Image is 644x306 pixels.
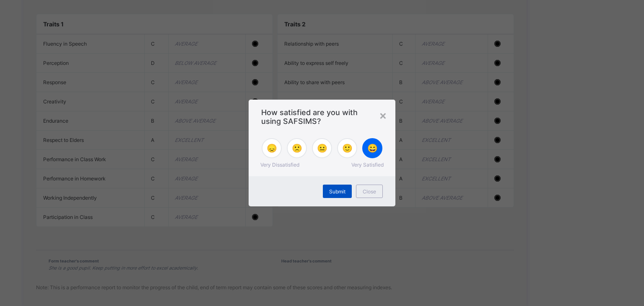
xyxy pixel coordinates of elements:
[379,108,387,122] div: ×
[351,162,384,168] span: Very Satisfied
[292,143,302,153] span: 🙁
[317,143,327,153] span: 😐
[267,143,277,153] span: 😞
[367,143,378,153] span: 😄
[329,188,345,195] span: Submit
[261,108,383,126] span: How satisfied are you with using SAFSIMS?
[260,162,299,168] span: Very Dissatisfied
[342,143,353,153] span: 🙂
[363,188,376,195] span: Close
